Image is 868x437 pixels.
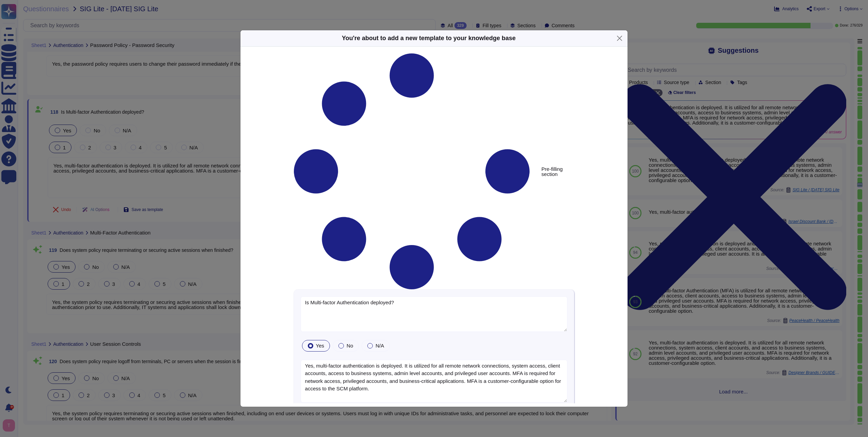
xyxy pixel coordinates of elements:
[375,343,384,349] span: N/A
[316,343,324,349] span: Yes
[294,53,574,289] div: Pre-filling section
[347,343,353,349] span: No
[614,33,625,44] button: Close
[301,296,568,332] textarea: Is Multi-factor Authentication deployed?
[342,35,516,42] b: You're about to add a new template to your knowledge base
[301,360,568,403] textarea: Yes, multi-factor authentication is deployed. It is utilized for all remote network connections, ...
